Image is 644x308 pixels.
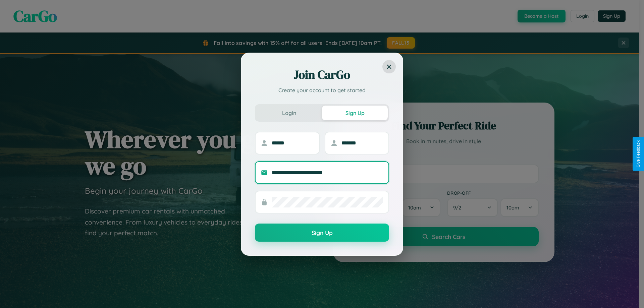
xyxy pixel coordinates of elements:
div: Give Feedback [636,140,641,168]
h2: Join CarGo [255,67,389,83]
button: Sign Up [255,224,389,242]
button: Sign Up [322,106,388,120]
button: Login [256,106,322,120]
p: Create your account to get started [255,86,389,94]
